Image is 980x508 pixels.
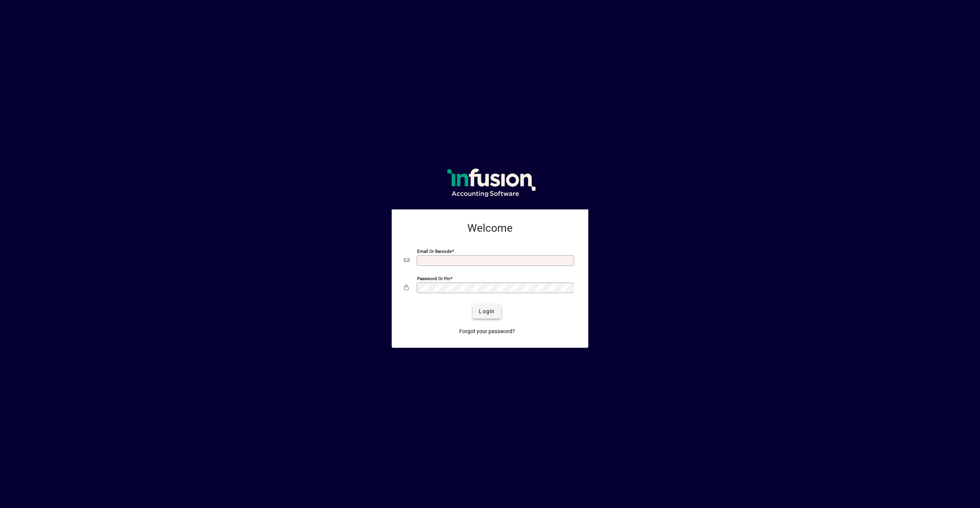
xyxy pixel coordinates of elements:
span: Login [479,307,495,315]
span: Forgot your password? [459,327,515,335]
mat-label: Password or Pin [417,276,450,281]
a: Forgot your password? [456,325,518,339]
h2: Welcome [404,222,576,235]
button: Login [473,305,501,319]
mat-label: Email or Barcode [417,248,452,254]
